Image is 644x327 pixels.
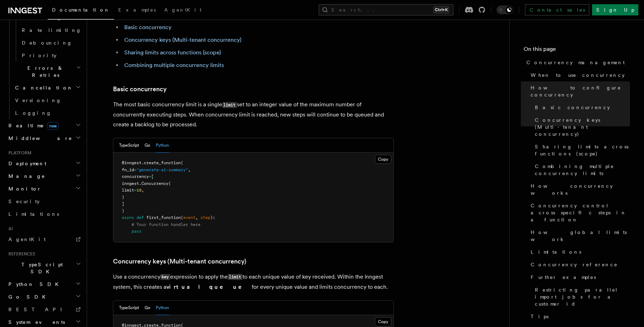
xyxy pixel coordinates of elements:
[532,160,630,180] a: Combining multiple concurrency limits
[22,53,57,58] span: Priority
[124,49,221,56] a: Sharing limits across functions (scope)
[122,181,141,186] span: inngest.
[22,27,81,33] span: Rate limiting
[531,229,630,243] span: How global limits work
[145,138,150,153] button: Go
[12,65,76,79] span: Errors & Retries
[114,2,160,19] a: Examples
[6,261,76,275] span: TypeScript SDK
[124,24,172,31] a: Basic concurrency
[48,2,114,20] a: Documentation
[532,283,630,310] a: Restricting parallel import jobs for a customer id
[528,258,630,271] a: Concurrency reference
[532,114,630,140] a: Concurrency keys (Multi-tenant concurrency)
[160,2,206,19] a: AgentKit
[6,173,45,180] span: Manage
[6,319,65,326] span: System events
[113,256,246,266] a: Concurrency keys (Multi-tenant concurrency)
[535,116,630,138] span: Concurrency keys (Multi-tenant concurrency)
[122,167,134,172] span: fn_id
[535,163,630,177] span: Combining multiple concurrency limits
[145,301,150,315] button: Go
[19,49,82,62] a: Priority
[8,236,46,242] span: AgentKit
[137,188,141,193] span: 10
[141,181,168,186] span: Concurrency
[528,271,630,283] a: Further examples
[134,167,137,172] span: =
[531,261,618,268] span: Concurrency reference
[12,81,82,94] button: Cancellation
[200,215,210,220] span: step
[531,248,581,255] span: Limitations
[6,258,82,278] button: TypeScript SDK
[122,201,124,206] span: ]
[319,4,453,15] button: Search...Ctrl+K
[531,202,630,223] span: Concurrency control across specific steps in a function
[124,36,241,43] a: Concurrency keys (Multi-tenant concurrency)
[52,7,110,13] span: Documentation
[375,317,391,326] button: Copy
[141,160,144,165] span: .
[156,301,169,315] button: Python
[524,45,630,56] h4: On this page
[6,160,46,167] span: Deployment
[118,7,156,13] span: Examples
[134,188,137,193] span: =
[6,195,82,208] a: Security
[113,272,394,292] p: Use a concurrency expression to apply the to each unique value of key received. Within the Innges...
[12,84,73,91] span: Cancellation
[222,102,237,108] code: limit
[6,157,82,170] button: Deployment
[164,7,201,13] span: AgentKit
[6,185,41,192] span: Monitor
[113,100,394,129] p: The most basic concurrency limit is a single set to an integer value of the maximum number of con...
[47,122,59,130] span: new
[122,160,141,165] span: @inngest
[532,140,630,160] a: Sharing limits across functions (scope)
[141,188,144,193] span: ,
[6,226,13,232] span: AI
[168,181,171,186] span: (
[6,135,72,142] span: Middleware
[19,24,82,36] a: Rate limiting
[132,229,141,234] span: pass
[15,98,61,103] span: Versioning
[12,107,82,119] a: Logging
[528,226,630,246] a: How global limits work
[526,59,625,66] span: Concurrency management
[122,208,124,213] span: )
[146,215,181,220] span: first_function
[497,6,513,14] button: Toggle dark mode
[528,310,630,323] a: Tips
[166,283,252,290] strong: virtual queue
[8,211,59,217] span: Limitations
[6,291,82,303] button: Go SDK
[6,233,82,246] a: AgentKit
[22,40,72,46] span: Debouncing
[12,94,82,107] a: Versioning
[6,170,82,182] button: Manage
[119,138,139,153] button: TypeScript
[6,122,59,129] span: Realtime
[137,215,144,220] span: def
[531,313,549,320] span: Tips
[132,222,200,227] span: # Your function handler here
[149,174,151,179] span: =
[6,150,32,156] span: Platform
[6,278,82,291] button: Python SDK
[528,199,630,226] a: Concurrency control across specific steps in a function
[531,274,596,281] span: Further examples
[525,4,589,15] a: Contact sales
[124,62,224,68] a: Combining multiple concurrency limits
[183,215,195,220] span: event
[6,132,82,145] button: Middleware
[528,69,630,81] a: When to use concurrency
[528,81,630,101] a: How to configure concurrency
[195,215,198,220] span: ,
[6,119,82,132] button: Realtimenew
[592,4,638,15] a: Sign Up
[119,301,139,315] button: TypeScript
[19,36,82,49] a: Debouncing
[531,72,625,79] span: When to use concurrency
